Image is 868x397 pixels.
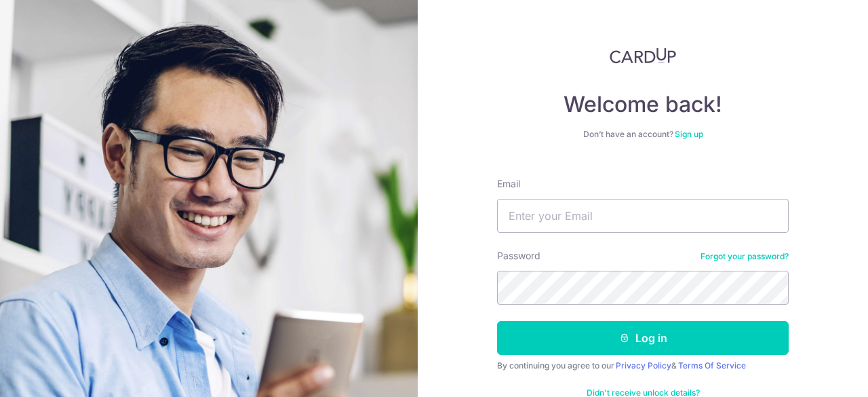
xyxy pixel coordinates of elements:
[675,129,703,139] a: Sign up
[678,360,746,371] a: Terms Of Service
[616,360,671,371] a: Privacy Policy
[497,360,789,371] div: By continuing you agree to our &
[610,48,676,64] img: CardUp Logo
[701,251,789,262] a: Forgot your password?
[497,91,789,118] h4: Welcome back!
[497,177,520,191] label: Email
[497,249,540,263] label: Password
[497,321,789,355] button: Log in
[497,129,789,140] div: Don’t have an account?
[497,199,789,233] input: Enter your Email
